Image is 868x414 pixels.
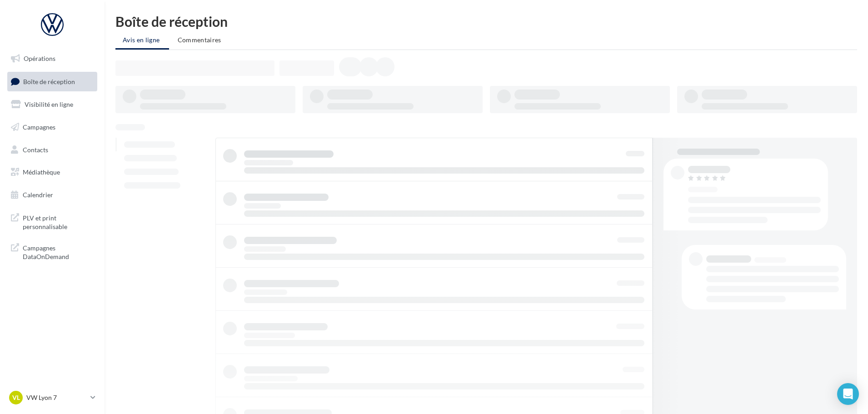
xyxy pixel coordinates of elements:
[837,383,859,405] div: Open Intercom Messenger
[5,72,99,91] a: Boîte de réception
[5,95,99,114] a: Visibilité en ligne
[12,393,20,402] span: VL
[5,49,99,68] a: Opérations
[23,191,53,199] span: Calendrier
[5,208,99,235] a: PLV et print personnalisable
[7,389,97,406] a: VL VW Lyon 7
[5,238,99,265] a: Campagnes DataOnDemand
[5,185,99,205] a: Calendrier
[23,212,94,231] span: PLV et print personnalisable
[25,100,73,108] span: Visibilité en ligne
[23,168,60,176] span: Médiathèque
[23,145,48,153] span: Contacts
[5,140,99,160] a: Contacts
[24,55,55,62] span: Opérations
[5,118,99,137] a: Campagnes
[26,393,87,402] p: VW Lyon 7
[23,242,94,261] span: Campagnes DataOnDemand
[23,123,55,131] span: Campagnes
[5,163,99,182] a: Médiathèque
[23,77,75,85] span: Boîte de réception
[178,36,221,44] span: Commentaires
[115,15,857,28] div: Boîte de réception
